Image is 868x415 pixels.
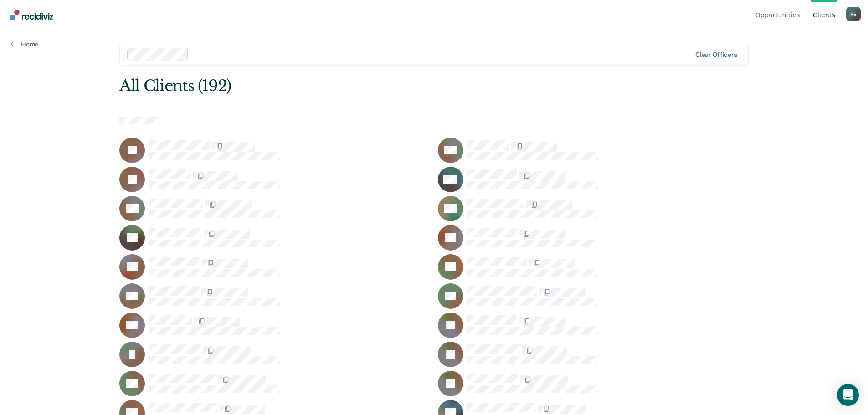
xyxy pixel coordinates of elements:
[11,40,38,48] a: Home
[846,7,861,21] div: R B
[10,10,53,20] img: Recidiviz
[837,384,859,406] div: Open Intercom Messenger
[846,7,861,21] button: Profile dropdown button
[119,77,623,95] div: All Clients (192)
[695,51,737,59] div: Clear officers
